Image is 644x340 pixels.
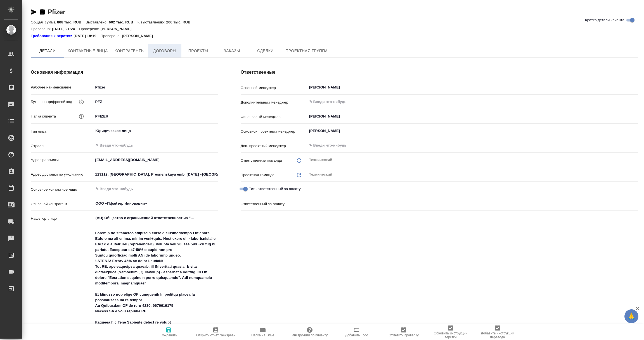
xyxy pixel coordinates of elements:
[427,324,474,340] button: Обновить инструкции верстки
[31,99,72,105] p: Буквенно-цифровой код
[31,129,93,134] p: Тип лица
[585,17,624,23] span: Кратко детали клиента
[166,20,195,24] p: 206 тыс. RUB
[635,116,636,117] button: Open
[31,157,93,163] p: Адрес рассылки
[241,100,307,105] p: Дополнительный менеджер
[309,142,617,149] input: ✎ Введи что-нибудь
[635,130,636,131] button: Open
[218,47,245,54] span: Заказы
[93,98,218,106] input: ✎ Введи что-нибудь
[31,114,56,119] p: Папка клиента
[292,333,328,337] span: Инструкции по клиенту
[627,310,636,322] span: 🙏
[192,324,239,340] button: Открыть отчет Newspeak
[31,33,74,39] a: Требования к верстке:
[196,333,235,337] span: Открыть отчет Newspeak
[635,203,636,204] button: Open
[122,33,157,39] p: [PERSON_NAME]
[333,324,380,340] button: Добавить Todo
[239,324,286,340] button: Папка на Drive
[115,47,145,54] span: Контрагенты
[79,27,101,31] p: Проверено:
[215,217,216,219] button: Open
[252,47,279,54] span: Сделки
[68,47,108,54] span: Контактные лица
[474,324,521,340] button: Добавить инструкции перевода
[251,333,274,337] span: Папка на Drive
[31,20,57,24] p: Общая сумма
[389,333,418,337] span: Отметить проверку
[635,87,636,88] button: Open
[241,158,282,163] p: Ответственная команда
[241,85,307,91] p: Основной менеджер
[430,331,471,339] span: Обновить инструкции верстки
[241,69,638,76] h4: Ответственные
[624,309,638,323] button: 🙏
[635,101,636,102] button: Open
[309,99,617,105] input: ✎ Введи что-нибудь
[31,201,93,207] p: Основной контрагент
[138,20,166,24] p: К выставлению:
[31,9,37,15] button: Скопировать ссылку для ЯМессенджера
[101,33,122,39] p: Проверено:
[95,142,198,149] input: ✎ Введи что-нибудь
[215,203,216,204] button: Open
[286,324,333,340] button: Инструкции по клиенту
[31,27,52,31] p: Проверено:
[78,98,85,106] button: Нужен для формирования номера заказа/сделки
[93,112,218,120] input: ✎ Введи что-нибудь
[145,324,192,340] button: Сохранить
[31,187,93,192] p: Основное контактное лицо
[31,216,93,221] p: Наше юр. лицо
[52,27,79,31] p: [DATE] 21:24
[31,172,93,177] p: Адрес доставки по умолчанию
[78,113,85,120] button: Название для папки на drive. Если его не заполнить, мы не сможем создать папку для клиента
[345,333,368,337] span: Добавить Todo
[95,186,198,192] input: ✎ Введи что-нибудь
[241,129,307,134] p: Основной проектный менеджер
[241,114,307,120] p: Финансовый менеджер
[93,156,218,164] input: ✎ Введи что-нибудь
[57,20,86,24] p: 808 тыс. RUB
[31,85,93,90] p: Рабочее наименование
[241,143,307,149] p: Доп. проектный менеджер
[635,145,636,146] button: Open
[249,186,301,192] span: Есть ответственный за оплату
[160,333,177,337] span: Сохранить
[74,33,101,39] p: [DATE] 18:19
[215,145,216,146] button: Open
[31,69,218,76] h4: Основная информация
[86,20,109,24] p: Выставлено:
[215,130,216,131] button: Open
[285,47,328,54] span: Проектная группа
[31,33,74,39] div: Нажми, чтобы открыть папку с инструкцией
[215,188,216,190] button: Open
[151,47,178,54] span: Договоры
[39,9,46,15] button: Скопировать ссылку
[48,8,65,16] a: Pfizer
[477,331,518,339] span: Добавить инструкции перевода
[185,47,212,54] span: Проекты
[241,172,274,178] p: Проектная команда
[34,47,61,54] span: Детали
[109,20,138,24] p: 602 тыс. RUB
[380,324,427,340] button: Отметить проверку
[241,201,285,207] p: Ответственный за оплату
[101,27,136,31] p: [PERSON_NAME]
[93,170,218,178] input: ✎ Введи что-нибудь
[93,83,218,91] input: ✎ Введи что-нибудь
[31,143,93,149] p: Отрасль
